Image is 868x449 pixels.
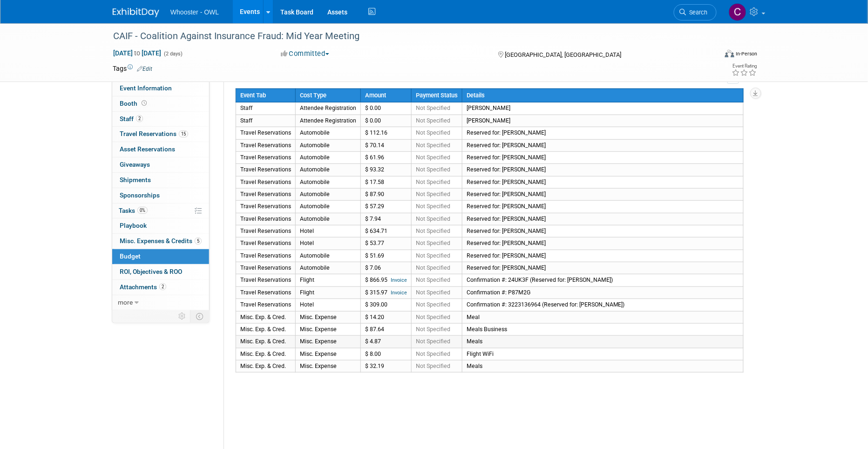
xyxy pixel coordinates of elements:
[236,323,296,335] td: Misc. Exp. & Cred.
[236,164,296,176] td: Travel Reservations
[416,142,450,149] span: Not Specified
[120,161,150,168] span: Giveaways
[462,164,744,176] td: Reserved for: [PERSON_NAME]
[416,289,450,296] span: Not Specified
[136,115,143,122] span: 2
[296,299,361,311] td: Hotel
[236,115,296,127] td: Staff
[296,274,361,286] td: Flight
[416,265,450,271] span: Not Specified
[113,8,159,17] img: ExhibitDay
[391,277,407,283] a: Invoice
[296,336,361,348] td: Misc. Expense
[391,290,407,296] a: Invoice
[725,50,734,57] img: Format-Inperson.png
[729,3,746,21] img: Clare Louise Southcombe
[416,129,450,136] span: Not Specified
[112,204,209,218] a: Tasks0%
[140,100,149,107] span: Booth not reserved yet
[462,127,744,139] td: Reserved for: [PERSON_NAME]
[361,348,412,360] td: $ 8.00
[296,88,361,102] th: Cost Type
[296,102,361,115] td: Attendee Registration
[120,252,141,260] span: Budget
[361,323,412,335] td: $ 87.64
[361,188,412,200] td: $ 87.90
[361,238,412,250] td: $ 53.77
[236,127,296,139] td: Travel Reservations
[112,188,209,203] a: Sponsorships
[120,145,175,153] span: Asset Reservations
[174,310,190,322] td: Personalize Event Tab Strip
[462,213,744,225] td: Reserved for: [PERSON_NAME]
[296,139,361,151] td: Automobile
[120,100,149,107] span: Booth
[236,225,296,238] td: Travel Reservations
[112,234,209,249] a: Misc. Expenses & Credits5
[361,250,412,262] td: $ 51.69
[296,311,361,323] td: Misc. Expense
[195,238,202,245] span: 5
[110,28,703,45] div: CAIF - Coalition Against Insurance Fraud: Mid Year Meeting
[112,249,209,264] a: Budget
[462,151,744,163] td: Reserved for: [PERSON_NAME]
[416,154,450,161] span: Not Specified
[416,351,450,357] span: Not Specified
[686,9,708,16] span: Search
[462,201,744,213] td: Reserved for: [PERSON_NAME]
[236,213,296,225] td: Travel Reservations
[113,64,152,73] td: Tags
[732,64,757,68] div: Event Rating
[296,127,361,139] td: Automobile
[416,240,450,246] span: Not Specified
[112,112,209,127] a: Staff2
[112,127,209,142] a: Travel Reservations15
[361,262,412,274] td: $ 7.06
[361,102,412,115] td: $ 0.00
[462,348,744,360] td: Flight WiFi
[416,216,450,222] span: Not Specified
[278,49,333,59] button: Committed
[133,49,142,57] span: to
[236,139,296,151] td: Travel Reservations
[361,274,412,286] td: $ 866.95
[296,176,361,188] td: Automobile
[118,299,133,306] span: more
[120,191,160,199] span: Sponsorships
[296,360,361,372] td: Misc. Expense
[361,127,412,139] td: $ 112.16
[361,139,412,151] td: $ 70.14
[163,51,183,57] span: (2 days)
[236,299,296,311] td: Travel Reservations
[112,142,209,157] a: Asset Reservations
[416,277,450,283] span: Not Specified
[296,250,361,262] td: Automobile
[416,252,450,259] span: Not Specified
[361,225,412,238] td: $ 634.71
[361,164,412,176] td: $ 93.32
[190,310,210,322] td: Toggle Event Tabs
[236,176,296,188] td: Travel Reservations
[137,66,152,72] a: Edit
[462,262,744,274] td: Reserved for: [PERSON_NAME]
[462,274,744,286] td: Confirmation #: 24UK3F (Reserved for: [PERSON_NAME])
[416,338,450,345] span: Not Specified
[361,88,412,102] th: Amount
[416,203,450,210] span: Not Specified
[120,84,172,92] span: Event Information
[462,115,744,127] td: [PERSON_NAME]
[159,283,166,290] span: 2
[416,191,450,197] span: Not Specified
[296,286,361,299] td: Flight
[462,188,744,200] td: Reserved for: [PERSON_NAME]
[462,250,744,262] td: Reserved for: [PERSON_NAME]
[119,207,148,214] span: Tasks
[296,225,361,238] td: Hotel
[361,213,412,225] td: $ 7.94
[361,311,412,323] td: $ 14.20
[236,102,296,115] td: Staff
[120,268,182,275] span: ROI, Objectives & ROO
[296,348,361,360] td: Misc. Expense
[462,336,744,348] td: Meals
[416,166,450,173] span: Not Specified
